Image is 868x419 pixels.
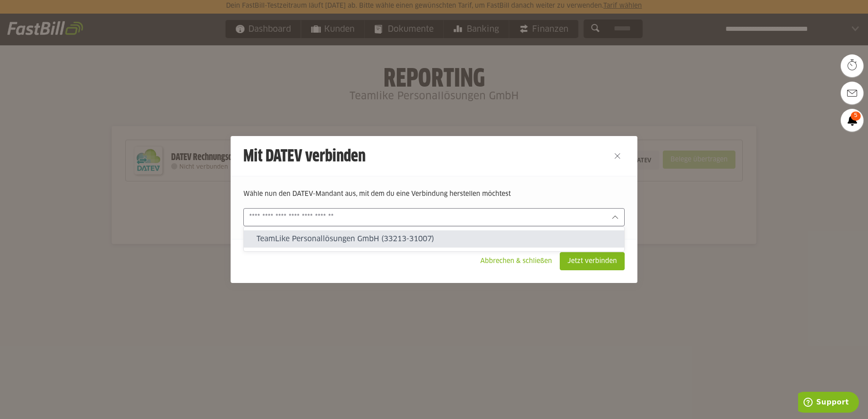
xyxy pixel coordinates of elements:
span: 5 [851,112,861,121]
p: Wähle nun den DATEV-Mandant aus, mit dem du eine Verbindung herstellen möchtest [243,189,625,199]
sl-button: Abbrechen & schließen [473,252,560,270]
a: 5 [841,109,863,132]
iframe: Öffnet ein Widget, in dem Sie weitere Informationen finden [798,392,859,414]
sl-button: Jetzt verbinden [560,252,625,270]
sl-option: TeamLike Personallösungen GmbH (33213-31007) [244,230,624,248]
